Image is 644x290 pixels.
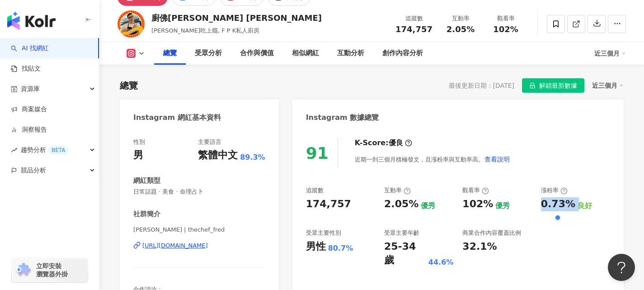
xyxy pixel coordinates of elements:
[198,148,238,162] div: 繁體中文
[462,186,489,195] div: 觀看率
[484,150,510,168] button: 查看說明
[462,240,497,254] div: 32.1%
[337,48,364,59] div: 互動分析
[489,14,523,23] div: 觀看率
[292,48,319,59] div: 相似網紅
[306,186,324,195] div: 追蹤數
[484,156,510,163] span: 查看說明
[21,160,46,181] span: 競品分析
[151,27,259,34] span: [PERSON_NAME]吃上癮, F P K私人廚房
[306,197,351,211] div: 174,757
[133,226,265,234] span: [PERSON_NAME] | thechef_fred
[163,48,177,59] div: 總覽
[395,24,432,34] span: 174,757
[389,138,403,148] div: 優良
[395,14,432,23] div: 追蹤數
[133,138,145,146] div: 性別
[11,125,47,134] a: 洞察報告
[578,201,592,211] div: 良好
[462,197,493,211] div: 102%
[382,48,423,59] div: 創作內容分析
[133,176,160,185] div: 網紅類型
[306,113,379,123] div: Instagram 數據總覽
[384,240,426,268] div: 25-34 歲
[495,201,510,211] div: 優秀
[133,148,143,162] div: 男
[120,79,138,92] div: 總覽
[328,243,353,253] div: 80.7%
[428,257,454,267] div: 44.6%
[7,12,56,30] img: logo
[11,105,47,114] a: 商案媒合
[355,138,412,148] div: K-Score :
[36,262,68,278] span: 立即安裝 瀏覽器外掛
[14,263,32,277] img: chrome extension
[493,25,518,34] span: 102%
[133,188,265,196] span: 日常話題 · 美食 · 命理占卜
[608,254,635,281] iframe: Help Scout Beacon - Open
[306,144,329,162] div: 91
[541,197,575,211] div: 0.73%
[21,140,69,160] span: 趨勢分析
[443,14,478,23] div: 互動率
[541,186,568,195] div: 漲粉率
[11,147,17,153] span: rise
[11,44,49,53] a: searchAI 找網紅
[306,229,341,237] div: 受眾主要性別
[12,258,88,282] a: chrome extension立即安裝 瀏覽器外掛
[133,209,160,219] div: 社群簡介
[592,80,624,91] div: 近三個月
[384,229,419,237] div: 受眾主要年齡
[522,78,584,93] button: 解鎖最新數據
[48,146,69,155] div: BETA
[529,82,536,89] span: lock
[306,240,326,254] div: 男性
[355,150,510,168] div: 近期一到三個月積極發文，且漲粉率與互動率高。
[198,138,221,146] div: 主要語言
[594,46,626,61] div: 近三個月
[142,242,208,250] div: [URL][DOMAIN_NAME]
[384,197,418,211] div: 2.05%
[240,152,265,162] span: 89.3%
[151,12,322,24] div: 廚佛[PERSON_NAME] [PERSON_NAME]
[133,113,221,123] div: Instagram 網紅基本資料
[539,79,577,93] span: 解鎖最新數據
[133,242,265,250] a: [URL][DOMAIN_NAME]
[118,10,145,38] img: KOL Avatar
[21,79,40,99] span: 資源庫
[384,186,411,195] div: 互動率
[449,82,514,89] div: 最後更新日期：[DATE]
[240,48,274,59] div: 合作與價值
[421,201,435,211] div: 優秀
[447,25,475,34] span: 2.05%
[11,64,41,73] a: 找貼文
[195,48,222,59] div: 受眾分析
[462,229,521,237] div: 商業合作內容覆蓋比例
